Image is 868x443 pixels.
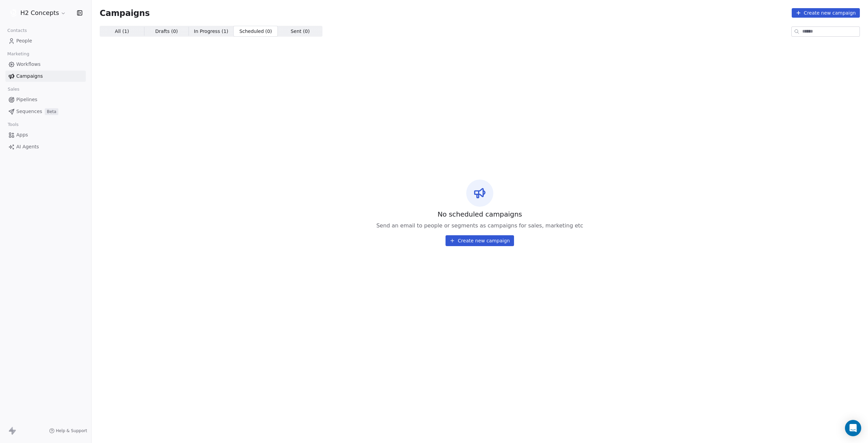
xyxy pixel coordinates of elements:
[437,209,522,219] span: No scheduled campaigns
[5,59,86,70] a: Workflows
[5,94,86,105] a: Pipelines
[376,222,583,230] span: Send an email to people or segments as campaigns for sales, marketing etc
[49,428,87,433] a: Help & Support
[56,428,87,433] span: Help & Support
[45,108,58,115] span: Beta
[792,8,860,18] button: Create new campaign
[5,84,22,94] span: Sales
[194,28,229,35] span: In Progress ( 1 )
[16,108,42,115] span: Sequences
[4,25,30,36] span: Contacts
[100,8,150,18] span: Campaigns
[5,35,86,47] a: People
[5,141,86,152] a: AI Agents
[20,8,59,17] span: H2 Concepts
[9,9,18,17] img: logo_h2_portale.png
[16,143,39,150] span: AI Agents
[16,131,28,139] span: Apps
[4,49,32,59] span: Marketing
[291,28,310,35] span: Sent ( 0 )
[8,7,67,19] button: H2 Concepts
[5,106,86,117] a: SequencesBeta
[446,235,514,246] button: Create new campaign
[5,129,86,141] a: Apps
[16,61,41,68] span: Workflows
[16,37,32,44] span: People
[115,28,129,35] span: All ( 1 )
[5,119,21,130] span: Tools
[16,96,37,103] span: Pipelines
[16,73,43,80] span: Campaigns
[5,71,86,82] a: Campaigns
[155,28,178,35] span: Drafts ( 0 )
[845,420,861,436] div: Open Intercom Messenger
